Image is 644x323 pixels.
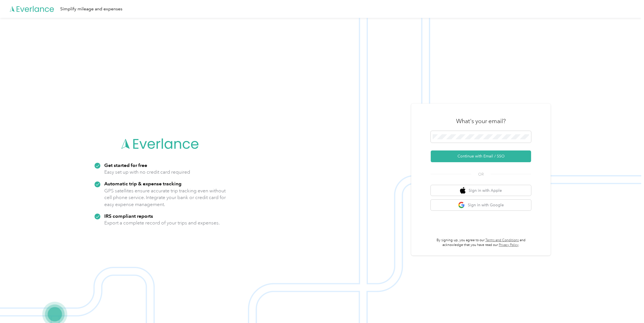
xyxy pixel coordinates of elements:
span: OR [471,171,491,177]
div: Simplify mileage and expenses [60,6,122,13]
img: apple logo [460,187,466,194]
h3: What's your email? [456,117,506,125]
button: Continue with Email / SSO [431,150,531,162]
a: Privacy Policy [499,243,519,247]
p: GPS satellites ensure accurate trip tracking even without cell phone service. Integrate your bank... [104,187,226,208]
strong: Automatic trip & expense tracking [104,181,181,186]
img: google logo [458,202,465,209]
a: Terms and Conditions [485,238,519,242]
button: google logoSign in with Google [431,200,531,210]
p: Export a complete record of your trips and expenses. [104,219,220,226]
strong: Get started for free [104,162,147,168]
strong: IRS compliant reports [104,213,153,219]
p: Easy set up with no credit card required [104,169,190,176]
button: apple logoSign in with Apple [431,185,531,196]
p: By signing up, you agree to our and acknowledge that you have read our . [431,238,531,248]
